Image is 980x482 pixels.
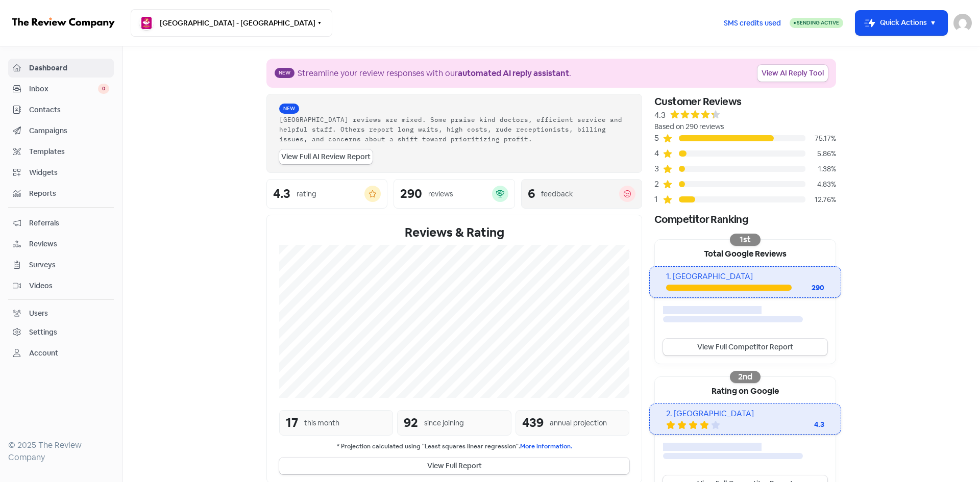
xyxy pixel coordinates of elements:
span: Reports [29,188,109,199]
span: Surveys [29,260,109,270]
a: Dashboard [8,59,114,78]
div: Settings [29,327,57,338]
div: 4 [654,147,663,160]
a: Reviews [8,235,114,253]
div: Users [29,308,48,319]
div: [GEOGRAPHIC_DATA] reviews are mixed. Some praise kind doctors, efficient service and helpful staf... [279,115,629,143]
a: View AI Reply Tool [757,65,828,82]
div: Reviews & Rating [279,223,629,242]
div: 4.3 [654,109,666,121]
span: Reviews [29,239,109,249]
a: 4.3rating [266,179,387,209]
div: 1st [730,234,761,246]
button: Quick Actions [855,11,947,35]
span: New [275,68,295,78]
div: 3 [654,163,663,175]
div: 92 [404,414,418,432]
a: 290reviews [394,179,514,209]
div: 5.86% [805,148,836,159]
div: Rating on Google [655,377,836,403]
span: Videos [29,281,109,291]
a: View Full Competitor Report [663,339,827,356]
div: Total Google Reviews [655,240,836,266]
img: User [953,14,972,32]
a: Videos [8,276,114,295]
b: automated AI reply assistant [458,68,569,79]
span: Widgets [29,167,109,178]
a: Widgets [8,163,114,182]
a: Campaigns [8,121,114,140]
a: Referrals [8,214,114,233]
a: Contacts [8,100,114,119]
div: Streamline your review responses with our . [298,67,571,80]
span: 0 [98,84,109,94]
div: Based on 290 reviews [654,121,836,132]
div: 290 [792,283,824,293]
span: Templates [29,146,109,157]
a: More information. [520,442,572,450]
div: 1 [654,193,663,206]
div: 290 [400,188,422,200]
a: Templates [8,142,114,161]
a: Settings [8,323,114,342]
a: Inbox 0 [8,80,114,98]
div: Account [29,348,58,359]
span: Contacts [29,105,109,115]
span: Campaigns [29,125,109,136]
div: this month [304,418,339,428]
div: Customer Reviews [654,94,836,109]
div: Competitor Ranking [654,212,836,227]
div: rating [297,189,316,199]
button: [GEOGRAPHIC_DATA] - [GEOGRAPHIC_DATA] [131,9,332,37]
div: 1.38% [805,164,836,174]
div: 4.3 [273,188,290,200]
a: Account [8,344,114,363]
div: 2. [GEOGRAPHIC_DATA] [666,408,824,420]
div: 12.76% [805,194,836,205]
span: Sending Active [797,19,839,26]
small: * Projection calculated using "Least squares linear regression". [279,442,629,451]
div: 75.17% [805,133,836,144]
a: Sending Active [790,17,843,29]
div: 1. [GEOGRAPHIC_DATA] [666,271,824,283]
div: 6 [528,188,535,200]
div: reviews [428,189,453,199]
div: feedback [541,189,573,199]
a: 6feedback [521,179,642,209]
div: 439 [522,414,544,432]
div: © 2025 The Review Company [8,439,114,464]
span: New [279,104,299,114]
a: Surveys [8,256,114,274]
span: Referrals [29,218,109,229]
div: annual projection [550,418,607,428]
button: View Full Report [279,458,629,474]
a: View Full AI Review Report [279,149,373,164]
a: SMS credits used [715,17,790,28]
div: 2 [654,178,663,190]
div: 2nd [730,371,761,383]
span: SMS credits used [724,18,781,29]
span: Dashboard [29,63,109,73]
a: Users [8,304,114,323]
a: Reports [8,184,114,203]
div: 4.3 [783,419,824,430]
div: since joining [424,418,464,428]
div: 5 [654,132,663,144]
div: 4.83% [805,179,836,190]
div: 17 [286,414,298,432]
span: Inbox [29,84,98,94]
